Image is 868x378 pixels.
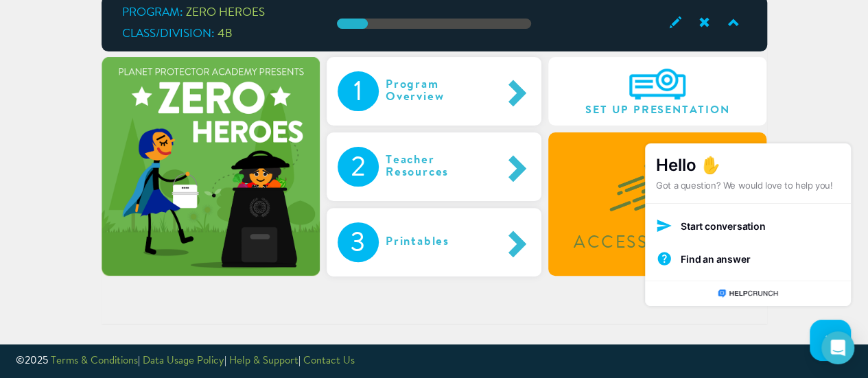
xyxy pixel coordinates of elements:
span: | [138,356,140,366]
img: zeroHeroesTrial-709919bdc35c19934481c5a402c44ecc.png [102,57,320,275]
div: 2 [338,147,379,187]
div: 3 [338,222,379,262]
span: Class/Division: [122,28,215,40]
span: | [224,356,226,366]
span: | [298,356,301,366]
span: 2025 [25,356,48,366]
div: Access Pending [550,235,764,252]
img: startLevel-067b1d7070320fa55a55bc2f2caa8c2a.png [609,141,706,212]
div: Printables [379,222,485,262]
a: Help & Support [229,356,298,366]
img: A6IEyHKz3Om3AAAAAElFTkSuQmCC [629,69,685,99]
span: Set Up Presentation [559,104,755,117]
span: Program: [122,7,183,19]
a: Data Usage Policy [143,356,224,366]
span: © [16,356,25,366]
a: Terms & Conditions [51,356,138,366]
div: Program Overview [379,71,501,111]
div: Open Intercom Messenger [821,331,854,364]
span: 4B [218,28,233,40]
span: Edit Class [659,14,688,32]
div: Teacher Resources [379,147,501,187]
iframe: HelpCrunch [642,140,854,364]
span: Collapse [717,14,746,32]
div: 1 [338,71,379,111]
a: Contact Us [303,356,355,366]
span: Archive Class [688,14,717,32]
span: ZERO HEROES [186,7,265,19]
